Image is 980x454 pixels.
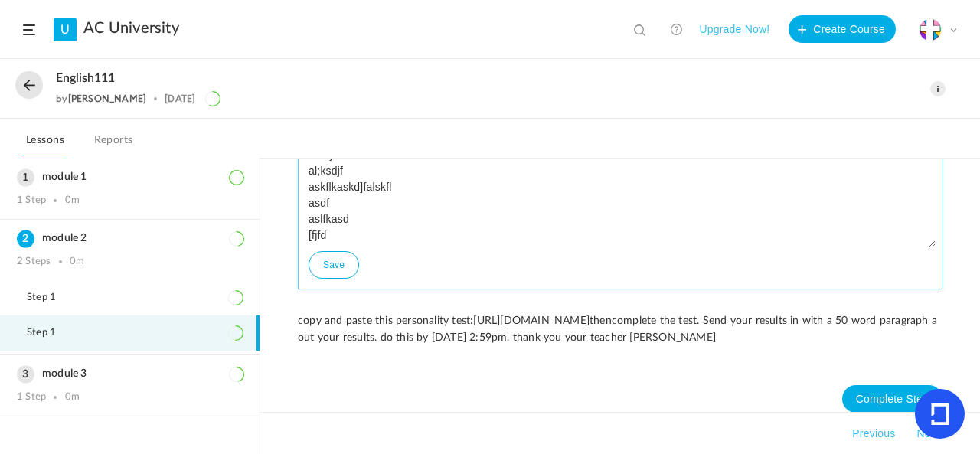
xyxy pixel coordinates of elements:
div: 0m [70,256,84,268]
a: Reports [91,130,136,159]
div: 0m [65,194,80,207]
h3: module 1 [17,171,243,184]
h3: module 3 [17,367,243,381]
div: 0m [65,391,80,403]
span: Step 1 [27,292,75,304]
h3: module 2 [17,232,243,245]
img: cross-mosaek.png [920,19,941,41]
p: copy and paste this personality test: thencomplete the test. Send your results in with a 50 word ... [298,312,942,347]
button: Complete Step [842,385,942,413]
a: AC University [83,19,179,38]
div: 1 Step [17,391,46,403]
button: Save [309,251,359,279]
div: 1 Step [17,194,46,207]
button: Upgrade Now! [699,15,769,43]
button: Previous [849,424,898,443]
span: english111 [56,71,115,86]
a: Lessons [23,130,67,159]
button: Next [913,424,942,443]
div: [DATE] [165,93,195,104]
div: by [56,93,146,104]
a: [PERSON_NAME] [68,93,147,104]
button: Create Course [789,15,896,43]
u: [URL][DOMAIN_NAME] [473,315,590,326]
div: 2 Steps [17,256,51,268]
span: Step 1 [27,327,75,339]
a: U [54,18,77,41]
